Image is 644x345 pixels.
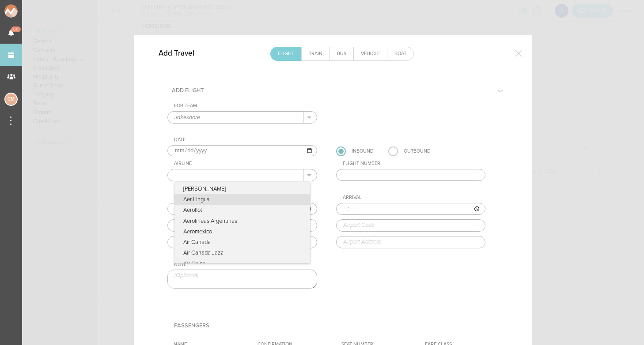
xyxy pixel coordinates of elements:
span: 60 [11,26,21,32]
div: Date [174,137,317,143]
a: Flight [271,47,301,60]
div: Arrival [343,195,486,201]
button: . [303,112,317,123]
div: Departure [174,195,317,201]
div: Charlie McGinley [4,93,18,106]
button: . [303,169,317,181]
div: Note [174,262,317,268]
p: Aer Lingus [174,194,310,205]
div: Outbound [404,146,431,156]
div: Airline [174,161,317,167]
p: Air Canada [174,237,310,247]
p: [PERSON_NAME] [174,182,310,194]
a: Train [302,47,330,60]
p: Air Canada Jazz [174,247,310,258]
input: Airport Address [336,236,486,248]
div: Inbound [352,146,374,156]
input: Select a Team (Required) [168,112,303,123]
p: Air China [174,259,310,269]
input: Airport Code [167,219,317,232]
p: Aerolineas Argentinas [174,216,310,226]
a: Vehicle [354,47,387,60]
p: Aeromexico [174,226,310,237]
div: Flight Number [343,161,486,167]
input: Airport Address [167,236,317,248]
input: Airport Code [336,219,486,232]
input: ––:–– –– [167,203,317,215]
a: Boat [387,47,413,60]
input: ––:–– –– [336,203,486,215]
h4: Passengers [174,313,505,338]
img: NOMAD [4,4,54,18]
p: Aeroflot [174,205,310,215]
div: For Team [174,103,317,109]
h5: Add Flight [165,80,210,101]
a: Bus [330,47,353,60]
